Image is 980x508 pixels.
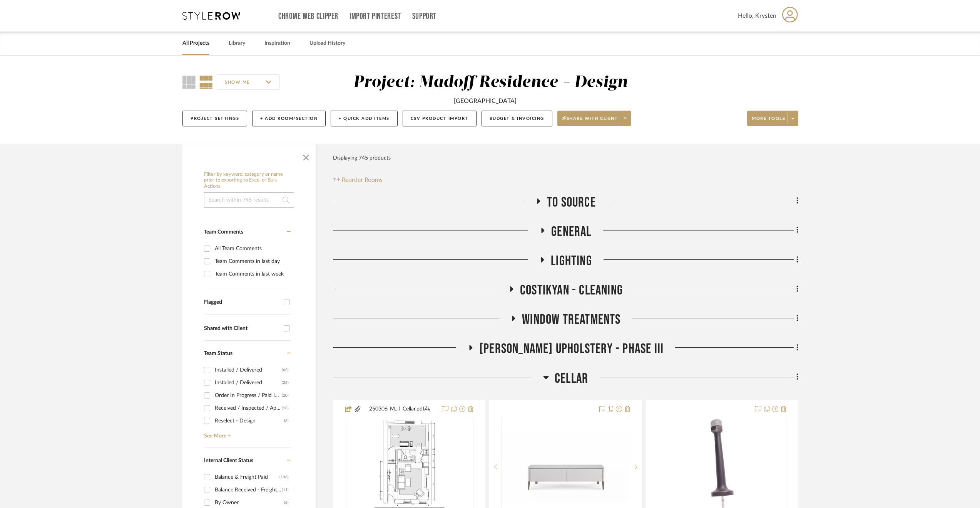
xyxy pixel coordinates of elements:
span: General [551,224,591,240]
span: Window Treatments [522,311,620,328]
button: Reorder Rooms [333,175,383,185]
span: Lighting [551,253,592,269]
button: 250306_M...f_Cellar.pdf [361,405,438,414]
div: (26) [282,377,289,389]
span: To Source [547,194,596,211]
div: Balance Received - Freight Due [215,484,282,496]
button: Project Settings [182,111,247,126]
span: More tools [752,116,785,127]
a: Library [229,38,245,49]
button: + Quick Add Items [331,111,398,126]
span: Team Status [204,351,232,356]
button: More tools [747,111,798,126]
div: Installed / Delivered [215,377,282,389]
a: Inspiration [264,38,290,49]
div: Project: Madoff Residence - Design [353,74,628,91]
div: Balance & Freight Paid [215,471,279,483]
div: Flagged [204,299,280,306]
span: Internal Client Status [204,458,253,463]
div: (11) [282,484,289,496]
div: (8) [284,415,289,427]
h6: Filter by keyword, category or name prior to exporting to Excel or Bulk Actions [204,172,294,190]
img: Rondo 2 TV Unit [502,431,629,502]
div: Team Comments in last day [215,255,289,267]
div: Installed / Delivered [215,364,282,376]
div: (66) [282,364,289,376]
div: Reselect - Design [215,415,284,427]
a: Import Pinterest [350,13,401,20]
a: See More + [202,427,291,439]
span: Team Comments [204,229,243,235]
button: CSV Product Import [403,111,477,126]
div: [GEOGRAPHIC_DATA] [454,96,517,106]
div: (20) [282,389,289,402]
div: Received / Inspected / Approved [215,402,282,414]
span: Hello, Krysten [738,11,776,20]
div: Shared with Client [204,325,280,332]
div: Order In Progress / Paid In Full w/ Freight, No Balance due [215,389,282,402]
span: Reorder Rooms [342,175,383,185]
span: Cellar [555,370,588,387]
div: Team Comments in last week [215,268,289,280]
a: All Projects [182,38,209,49]
span: Costikyan - Cleaning [520,282,623,299]
a: Support [412,13,436,20]
a: Chrome Web Clipper [278,13,338,20]
button: Budget & Invoicing [482,111,552,126]
button: Share with client [557,111,631,126]
input: Search within 745 results [204,192,294,208]
button: + Add Room/Section [252,111,326,126]
div: (136) [279,471,289,483]
div: Displaying 745 products [333,150,391,166]
div: (18) [282,402,289,414]
button: Close [298,148,314,164]
span: [PERSON_NAME] Upholstery - Phase III [479,341,664,357]
span: Share with client [562,116,618,127]
a: Upload History [309,38,345,49]
div: All Team Comments [215,242,289,255]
